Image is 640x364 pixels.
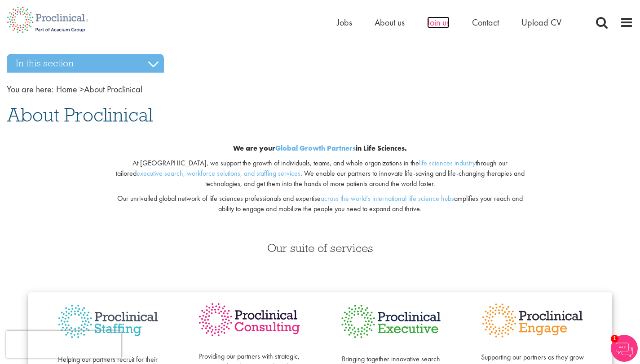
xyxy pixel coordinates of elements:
[611,335,618,342] span: 1
[56,83,77,95] a: breadcrumb link to Home
[55,301,161,342] img: Proclinical Staffing
[56,83,142,95] span: About Proclinical
[337,17,352,28] a: Jobs
[275,143,356,153] a: Global Growth Partners
[233,143,407,153] b: We are your in Life Sciences.
[114,158,527,189] p: At [GEOGRAPHIC_DATA], we support the growth of individuals, teams, and whole organizations in the...
[7,54,164,73] h3: In this section
[79,83,84,95] span: >
[611,335,638,362] img: Chatbot
[480,301,585,340] img: Proclinical Engage
[7,242,633,254] h3: Our suite of services
[521,17,561,28] a: Upload CV
[427,17,450,28] a: Join us
[7,103,153,127] span: About Proclinical
[137,169,300,178] a: executive search, workforce solutions, and staffing services
[114,194,527,214] p: Our unrivalled global network of life sciences professionals and expertise amplifies your reach a...
[338,301,444,342] img: Proclinical Executive
[375,17,405,28] a: About us
[197,301,302,338] img: Proclinical Consulting
[419,158,476,168] a: life sciences industry
[6,331,121,358] iframe: reCAPTCHA
[7,83,54,95] span: You are here:
[472,17,499,28] a: Contact
[321,194,454,203] a: across the world's international life science hubs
